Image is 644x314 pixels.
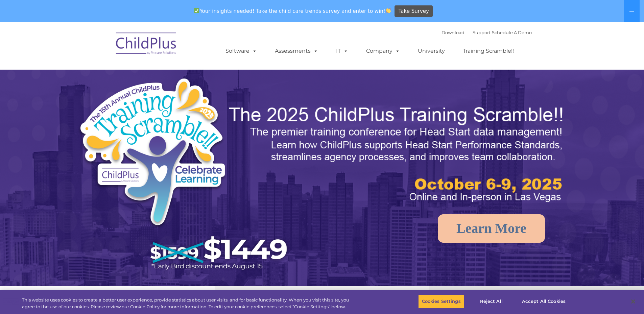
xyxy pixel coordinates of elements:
[22,297,354,310] div: This website uses cookies to create a better user experience, provide statistics about user visit...
[113,28,180,62] img: ChildPlus by Procare Solutions
[470,294,512,309] button: Reject All
[359,44,407,58] a: Company
[518,294,569,309] button: Accept All Cookies
[442,30,464,35] a: Download
[456,44,521,58] a: Training Scramble!!
[442,30,532,35] font: |
[219,44,264,58] a: Software
[411,44,452,58] a: University
[194,8,199,13] img: ✅
[473,30,491,35] a: Support
[386,8,391,13] img: 👏
[329,44,355,58] a: IT
[399,5,429,17] span: Take Survey
[492,30,532,35] a: Schedule A Demo
[438,214,545,243] a: Learn More
[395,5,433,17] a: Take Survey
[268,44,325,58] a: Assessments
[191,4,394,18] span: Your insights needed! Take the child care trends survey and enter to win!
[418,294,464,309] button: Cookies Settings
[626,294,641,309] button: Close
